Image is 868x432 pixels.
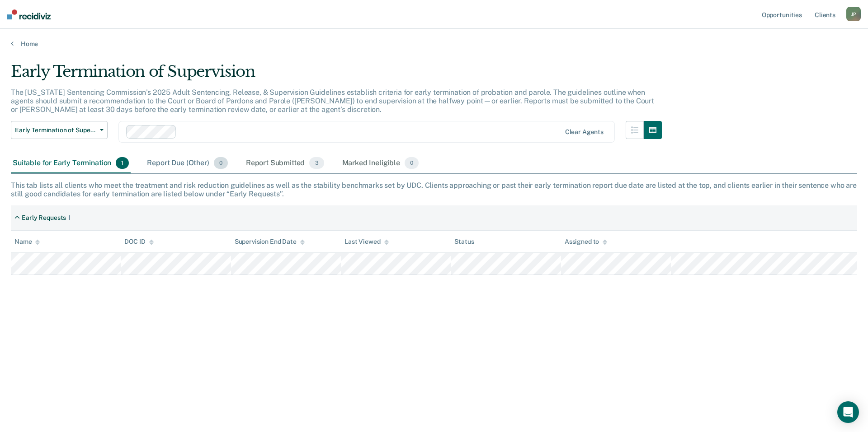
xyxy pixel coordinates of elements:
button: JP [846,7,861,21]
div: Status [454,238,474,246]
div: Marked Ineligible0 [340,153,421,173]
div: Last Viewed [344,238,388,246]
div: Supervision End Date [235,238,305,246]
div: DOC ID [124,238,153,246]
div: 1 [68,214,71,222]
div: This tab lists all clients who meet the treatment and risk reduction guidelines as well as the st... [11,181,857,198]
div: Report Due (Other)0 [145,153,229,173]
div: J P [846,7,861,21]
div: Suitable for Early Termination1 [11,153,131,173]
div: Early Requests1 [11,210,74,225]
span: 1 [116,157,129,169]
p: The [US_STATE] Sentencing Commission’s 2025 Adult Sentencing, Release, & Supervision Guidelines e... [11,88,654,114]
span: 3 [309,157,324,169]
div: Early Termination of Supervision [11,62,662,88]
span: Early Termination of Supervision [15,126,96,134]
img: Recidiviz [7,9,51,19]
div: Name [14,238,40,246]
span: 0 [214,157,228,169]
span: 0 [405,157,419,169]
div: Early Requests [22,214,66,222]
button: Early Termination of Supervision [11,121,108,139]
div: Assigned to [565,238,607,246]
div: Clear agents [565,128,604,136]
div: Report Submitted3 [244,153,326,173]
a: Home [11,40,857,48]
div: Open Intercom Messenger [837,401,859,423]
